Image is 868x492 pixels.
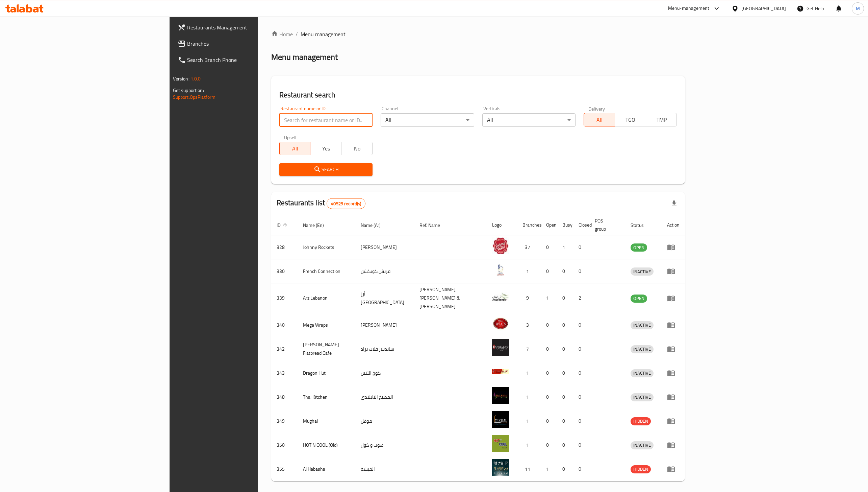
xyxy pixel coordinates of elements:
div: INACTIVE [631,267,654,276]
th: Open [541,215,557,235]
td: 1 [517,259,541,283]
nav: breadcrumb [271,30,685,38]
span: OPEN [631,295,647,302]
th: Branches [517,215,541,235]
th: Logo [487,215,517,235]
div: HIDDEN [631,417,651,425]
span: Search [285,165,367,174]
td: 0 [557,433,573,457]
td: 2 [573,283,589,313]
th: Action [662,215,685,235]
td: 0 [557,283,573,313]
td: موغل [355,409,414,433]
a: Support.OpsPlatform [173,93,216,101]
td: 1 [541,283,557,313]
span: Yes [313,144,339,154]
input: Search for restaurant name or ID.. [279,113,373,127]
td: 0 [541,385,557,409]
td: 0 [573,433,589,457]
td: المطبخ التايلندى [355,385,414,409]
td: 1 [517,385,541,409]
div: OPEN [631,243,647,252]
div: Menu [667,417,680,425]
td: فرنش كونكشن [355,259,414,283]
span: Branches [187,40,309,48]
a: Restaurants Management [172,19,314,36]
div: Menu [667,345,680,353]
td: 0 [573,235,589,259]
th: Closed [573,215,589,235]
a: Branches [172,36,314,52]
td: 0 [573,259,589,283]
span: TMP [649,115,674,125]
span: 1.0.0 [190,74,201,83]
button: Yes [310,142,341,155]
td: 0 [541,313,557,337]
table: enhanced table [271,215,685,481]
button: Search [279,163,373,176]
td: 0 [557,361,573,385]
div: INACTIVE [631,393,654,401]
div: Menu [667,369,680,377]
div: HIDDEN [631,465,651,473]
span: No [344,144,370,154]
td: 0 [541,433,557,457]
span: Version: [173,74,189,83]
td: 0 [541,337,557,361]
button: TGO [615,113,646,126]
td: 0 [573,385,589,409]
td: Thai Kitchen [298,385,356,409]
div: All [381,113,474,127]
td: الحبشة [355,457,414,481]
td: 7 [517,337,541,361]
td: 0 [557,337,573,361]
span: INACTIVE [631,268,654,276]
td: 0 [541,235,557,259]
label: Upsell [284,135,297,140]
img: Al Habasha [492,459,509,476]
div: Menu [667,321,680,329]
div: OPEN [631,295,647,303]
span: Status [631,221,653,229]
img: Mughal [492,411,509,428]
button: No [341,142,373,155]
td: 0 [557,313,573,337]
span: INACTIVE [631,369,654,377]
td: 0 [541,409,557,433]
td: أرز [GEOGRAPHIC_DATA] [355,283,414,313]
td: هوت و كول [355,433,414,457]
td: 0 [573,409,589,433]
div: All [482,113,576,127]
img: Dragon Hut [492,363,509,380]
div: [GEOGRAPHIC_DATA] [741,5,786,12]
img: Mega Wraps [492,315,509,332]
td: Johnny Rockets [298,235,356,259]
h2: Restaurant search [279,90,677,100]
td: 9 [517,283,541,313]
td: 1 [557,235,573,259]
div: Menu [667,441,680,449]
td: 0 [557,457,573,481]
td: [PERSON_NAME] [355,313,414,337]
img: Thai Kitchen [492,387,509,404]
td: 37 [517,235,541,259]
div: Menu [667,243,680,251]
td: كوخ التنين [355,361,414,385]
span: M [856,5,860,12]
td: Dragon Hut [298,361,356,385]
span: Menu management [301,30,346,38]
td: 1 [541,457,557,481]
span: Restaurants Management [187,23,309,31]
span: Ref. Name [419,221,449,229]
div: Total records count [327,198,365,209]
button: All [279,142,311,155]
span: Name (En) [303,221,333,229]
span: TGO [618,115,643,125]
img: Arz Lebanon [492,288,509,305]
a: Search Branch Phone [172,52,314,68]
td: [PERSON_NAME] Flatbread Cafe [298,337,356,361]
td: HOT N COOL (Old) [298,433,356,457]
td: Arz Lebanon [298,283,356,313]
td: Mega Wraps [298,313,356,337]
